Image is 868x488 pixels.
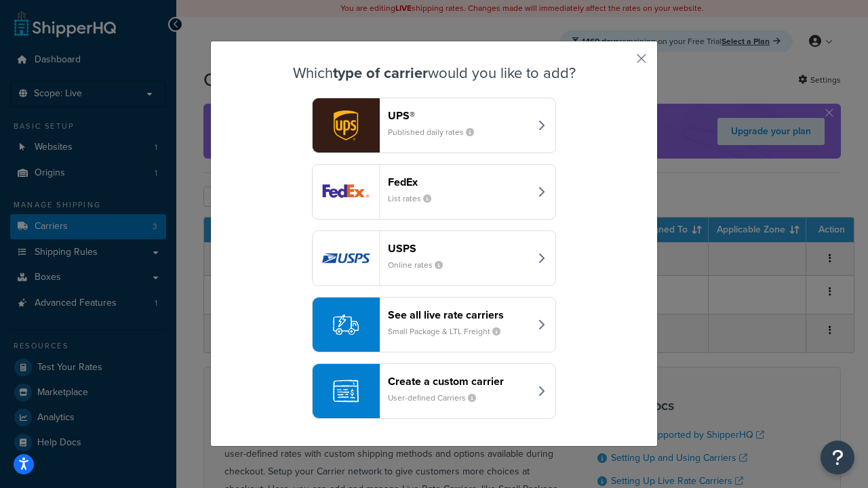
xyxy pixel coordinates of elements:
[388,242,530,255] header: USPS
[388,192,442,205] small: List rates
[388,126,485,138] small: Published daily rates
[312,230,556,286] button: usps logoUSPSOnline rates
[312,363,556,419] button: Create a custom carrierUser-defined Carriers
[333,378,359,404] img: icon-carrier-custom-c93b8a24.svg
[313,98,379,152] img: ups logo
[388,308,530,321] header: See all live rate carriers
[388,375,530,388] header: Create a custom carrier
[388,392,487,404] small: User-defined Carriers
[388,325,511,338] small: Small Package & LTL Freight
[333,312,359,338] img: icon-carrier-liverate-becf4550.svg
[313,165,379,219] img: fedEx logo
[313,231,379,285] img: usps logo
[388,259,454,271] small: Online rates
[312,297,556,352] button: See all live rate carriersSmall Package & LTL Freight
[821,441,854,474] button: Open Resource Center
[245,65,623,81] h3: Which would you like to add?
[312,164,556,220] button: fedEx logoFedExList rates
[333,62,428,84] strong: type of carrier
[388,109,530,122] header: UPS®
[312,98,556,153] button: ups logoUPS®Published daily rates
[388,176,530,188] header: FedEx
